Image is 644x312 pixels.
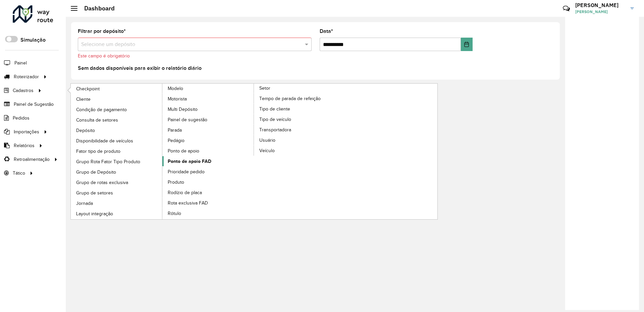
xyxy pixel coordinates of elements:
a: Tempo de parada de refeição [254,93,346,103]
a: Usuário [254,135,346,145]
a: Grupo de setores [71,188,163,198]
span: Rótulo [168,210,181,217]
span: Retroalimentação [14,156,50,163]
span: Usuário [259,137,275,144]
span: Tipo de cliente [259,105,290,113]
a: Consulta de setores [71,115,163,125]
a: Prioridade pedido [162,167,254,177]
a: Veículo [254,145,346,155]
span: Grupo de Depósito [76,169,116,176]
a: Rota exclusiva FAD [162,198,254,208]
a: Transportadora [254,125,346,135]
a: Parada [162,125,254,135]
a: Produto [162,177,254,187]
span: Checkpoint [76,85,100,92]
span: Prioridade pedido [168,168,205,175]
span: Relatórios [14,142,35,149]
span: Pedidos [13,115,30,122]
a: Grupo Rota Fator Tipo Produto [71,157,163,167]
span: Consulta de setores [76,117,118,124]
a: Fator tipo de produto [71,146,163,156]
button: Choose Date [461,38,473,51]
span: Setor [259,85,270,92]
a: Motorista [162,94,254,104]
a: Depósito [71,125,163,135]
label: Simulação [20,36,46,44]
a: Cliente [71,94,163,104]
span: Ponto de apoio FAD [168,158,211,165]
label: Filtrar por depósito [78,27,126,35]
label: Sem dados disponíveis para exibir o relatório diário [78,64,202,72]
span: Veículo [259,147,275,154]
span: Transportadora [259,126,291,133]
span: Produto [168,179,184,186]
a: Grupo de Depósito [71,167,163,177]
h3: [PERSON_NAME] [575,2,626,8]
span: Painel [14,59,27,66]
a: Disponibilidade de veículos [71,136,163,146]
span: Painel de Sugestão [14,101,54,108]
span: Depósito [76,127,95,134]
span: Fator tipo de produto [76,148,120,155]
label: Data [320,27,333,35]
span: Tipo de veículo [259,116,291,123]
a: Ponto de apoio [162,146,254,156]
a: Setor [162,84,346,219]
a: Multi Depósito [162,104,254,114]
a: Rótulo [162,208,254,218]
span: Pedágio [168,137,184,144]
span: Tático [13,170,25,177]
span: Parada [168,127,182,134]
a: Contato Rápido [559,1,574,16]
span: Grupo Rota Fator Tipo Produto [76,158,140,165]
span: Tempo de parada de refeição [259,95,321,102]
a: Grupo de rotas exclusiva [71,177,163,187]
span: Cliente [76,96,91,103]
span: Motorista [168,95,187,102]
h2: Dashboard [77,5,115,12]
span: Grupo de rotas exclusiva [76,179,128,186]
a: Checkpoint [71,84,163,94]
span: Modelo [168,85,183,92]
a: Modelo [71,84,254,219]
a: Condição de pagamento [71,104,163,115]
a: Ponto de apoio FAD [162,156,254,166]
a: Layout integração [71,209,163,219]
span: Grupo de setores [76,189,113,196]
span: Cadastros [13,87,34,94]
a: Painel de sugestão [162,115,254,125]
a: Pedágio [162,135,254,145]
span: Rota exclusiva FAD [168,199,208,207]
span: Layout integração [76,210,113,217]
span: Disponibilidade de veículos [76,137,133,144]
span: Painel de sugestão [168,116,207,123]
span: Importações [14,128,39,135]
a: Tipo de veículo [254,114,346,124]
formly-validation-message: Este campo é obrigatório [78,53,130,58]
span: Condição de pagamento [76,106,127,113]
span: Rodízio de placa [168,189,202,196]
a: Rodízio de placa [162,187,254,197]
span: Roteirizador [14,73,39,80]
span: Jornada [76,200,93,207]
span: [PERSON_NAME] [575,9,626,15]
a: Tipo de cliente [254,104,346,114]
a: Jornada [71,198,163,208]
span: Multi Depósito [168,106,198,113]
span: Ponto de apoio [168,147,199,154]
